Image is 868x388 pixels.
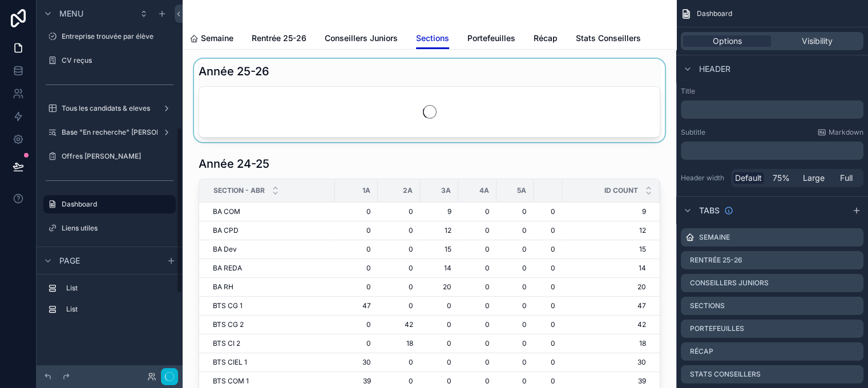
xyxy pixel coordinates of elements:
[773,172,790,184] span: 75%
[43,99,176,118] a: Tous les candidats & eleves
[699,63,730,75] span: Header
[690,347,713,356] label: Récap
[325,33,398,44] span: Conseillers Juniors
[829,128,863,137] span: Markdown
[517,186,526,195] span: 5A
[697,9,732,18] span: Dashboard
[699,205,720,216] span: Tabs
[604,186,638,195] span: id COUNT
[534,28,558,51] a: Récap
[690,301,725,310] label: Sections
[713,35,742,47] span: Options
[62,224,173,233] label: Liens utiles
[681,142,863,160] div: scrollable content
[479,186,489,195] span: 4A
[681,128,705,137] label: Subtitle
[690,278,769,288] label: Conseillers Juniors
[189,28,233,51] a: Semaine
[201,33,233,44] span: Semaine
[43,195,176,213] a: Dashboard
[840,172,853,184] span: Full
[576,28,641,51] a: Stats Conseillers
[62,200,169,209] label: Dashboard
[362,186,370,195] span: 1A
[43,123,176,142] a: Base "En recherche" [PERSON_NAME]
[690,324,744,333] label: Portefeuilles
[416,33,449,44] span: Sections
[62,128,188,137] label: Base "En recherche" [PERSON_NAME]
[467,33,515,44] span: Portefeuilles
[441,186,451,195] span: 3A
[699,233,730,242] label: Semaine
[817,128,863,137] a: Markdown
[403,186,413,195] span: 2A
[416,28,449,50] a: Sections
[802,35,833,47] span: Visibility
[735,172,762,184] span: Default
[252,28,306,51] a: Rentrée 25-26
[681,87,863,96] label: Title
[325,28,398,51] a: Conseillers Juniors
[43,219,176,237] a: Liens utiles
[62,104,158,113] label: Tous les candidats & eleves
[43,51,176,70] a: CV reçus
[43,147,176,165] a: Offres [PERSON_NAME]
[467,28,515,51] a: Portefeuilles
[43,27,176,46] a: Entreprise trouvée par élève
[62,152,173,161] label: Offres [PERSON_NAME]
[690,256,742,265] label: Rentrée 25-26
[252,33,306,44] span: Rentrée 25-26
[681,173,726,183] label: Header width
[37,274,183,330] div: scrollable content
[62,32,173,41] label: Entreprise trouvée par élève
[681,100,863,119] div: scrollable content
[803,172,825,184] span: Large
[59,255,80,266] span: Page
[534,33,558,44] span: Récap
[576,33,641,44] span: Stats Conseillers
[59,8,83,19] span: Menu
[62,56,173,65] label: CV reçus
[66,305,171,314] label: List
[213,186,265,195] span: Section - abr
[66,284,171,293] label: List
